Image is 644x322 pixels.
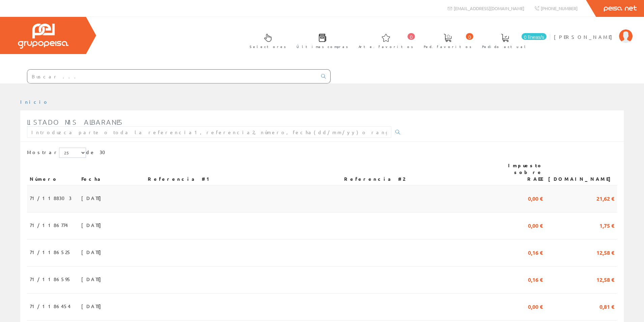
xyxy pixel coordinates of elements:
[344,176,405,182] font: Referencia #2
[243,28,289,53] a: Selectores
[528,276,543,283] font: 0,16 €
[30,303,71,309] font: 71/1186454
[30,276,71,282] font: 71/1186595
[599,303,614,310] font: 0,81 €
[359,44,413,49] font: Arte. favoritos
[554,34,616,40] font: [PERSON_NAME]
[30,222,68,228] font: 71/1186774
[81,276,105,282] font: [DATE]
[297,44,348,49] font: Últimas compras
[81,176,103,182] font: Fecha
[482,44,528,49] font: Pedido actual
[524,34,544,40] font: 0 líneas/s
[86,149,109,155] font: de 30
[290,28,352,53] a: Últimas compras
[81,195,105,201] font: [DATE]
[148,176,213,182] font: Referencia #1
[596,276,614,283] font: 12,58 €
[18,24,68,49] img: Grupo Peisa
[20,99,49,105] a: Inicio
[81,303,105,309] font: [DATE]
[548,176,614,182] font: [DOMAIN_NAME]
[27,70,317,83] input: Buscar ...
[554,28,633,34] a: [PERSON_NAME]
[27,149,59,155] font: Mostrar
[468,34,471,40] font: 0
[81,222,105,228] font: [DATE]
[410,34,413,40] font: 0
[250,44,286,49] font: Selectores
[541,5,578,11] font: [PHONE_NUMBER]
[528,249,543,256] font: 0,16 €
[30,249,71,255] font: 71/1186525
[528,303,543,310] font: 0,00 €
[508,162,543,182] font: Impuesto sobre RAEE
[81,249,105,255] font: [DATE]
[528,195,543,202] font: 0,00 €
[59,148,86,158] select: Mostrar
[596,249,614,256] font: 12,58 €
[599,222,614,229] font: 1,75 €
[596,195,614,202] font: 21,62 €
[454,5,524,11] font: [EMAIL_ADDRESS][DOMAIN_NAME]
[30,176,58,182] font: Número
[27,126,391,138] input: Introduzca parte o toda la referencia1, referencia2, número, fecha(dd/mm/yy) o rango de fechas(dd...
[30,195,72,201] font: 71/1188303
[424,44,472,49] font: Ped. favoritos
[27,118,123,126] font: Listado mis albaranes
[528,222,543,229] font: 0,00 €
